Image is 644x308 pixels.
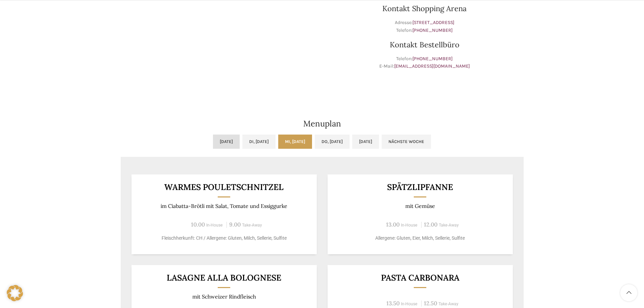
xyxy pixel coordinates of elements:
[191,221,205,228] span: 10.00
[326,41,524,48] h3: Kontakt Bestellbüro
[121,120,524,128] h2: Menuplan
[412,20,454,25] a: [STREET_ADDRESS]
[242,223,262,228] span: Take-Away
[352,135,379,149] a: [DATE]
[278,135,312,149] a: Mi, [DATE]
[140,235,308,242] p: Fleischherkunft: CH / Allergene: Gluten, Milch, Sellerie, Sulfite
[394,63,470,69] a: [EMAIL_ADDRESS][DOMAIN_NAME]
[140,293,308,300] p: mit Schweizer Rindfleisch
[401,302,418,306] span: In-House
[401,223,418,228] span: In-House
[140,274,308,282] h3: Lasagne alla Bolognese
[206,223,223,228] span: In-House
[336,274,504,282] h3: Pasta Carbonara
[326,19,524,34] p: Adresse: Telefon:
[424,300,437,307] span: 12.50
[326,55,524,70] p: Telefon: E-Mail:
[336,203,504,209] p: mit Gemüse
[213,135,240,149] a: [DATE]
[336,235,504,242] p: Allergene: Gluten, Eier, Milch, Sellerie, Sulfite
[438,302,458,306] span: Take-Away
[242,135,276,149] a: Di, [DATE]
[620,284,637,301] a: Scroll to top button
[439,223,459,228] span: Take-Away
[140,183,308,191] h3: Warmes Pouletschnitzel
[382,135,431,149] a: Nächste Woche
[140,203,308,209] p: im Ciabatta-Brötli mit Salat, Tomate und Essiggurke
[412,27,453,33] a: [PHONE_NUMBER]
[412,56,453,62] a: [PHONE_NUMBER]
[326,5,524,12] h3: Kontakt Shopping Arena
[315,135,350,149] a: Do, [DATE]
[386,300,400,307] span: 13.50
[229,221,241,228] span: 9.00
[386,221,400,228] span: 13.00
[336,183,504,191] h3: Spätzlipfanne
[424,221,437,228] span: 12.00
